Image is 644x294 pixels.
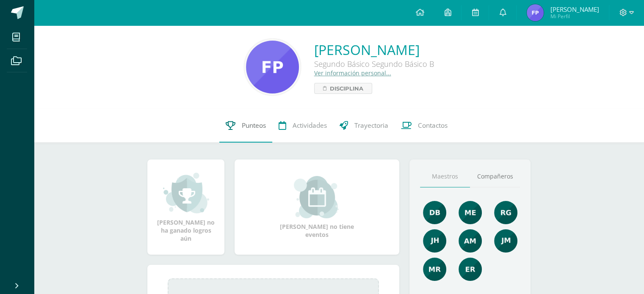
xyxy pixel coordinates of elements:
[470,166,520,187] a: Compañeros
[420,166,470,187] a: Maestros
[156,172,216,242] div: [PERSON_NAME] no ha ganado logros aún
[314,83,372,94] a: Disciplina
[423,258,446,281] img: de7dd2f323d4d3ceecd6bfa9930379e0.png
[314,69,391,77] a: Ver información personal...
[246,41,299,93] img: 483c401e4c2c573ce4956a9ca91ea47b.png
[527,4,544,21] img: 443b81e684e3d26d9113ed309aa31e06.png
[314,59,434,69] div: Segundo Básico Segundo Básico B
[354,121,388,130] span: Trayectoria
[550,13,599,20] span: Mi Perfil
[163,172,209,214] img: achievement_small.png
[219,109,272,143] a: Punteos
[294,176,340,218] img: event_small.png
[494,201,517,224] img: c8ce501b50aba4663d5e9c1ec6345694.png
[314,41,434,59] a: [PERSON_NAME]
[459,258,482,281] img: 6ee8f939e44d4507d8a11da0a8fde545.png
[242,121,266,130] span: Punteos
[418,121,448,130] span: Contactos
[293,121,327,130] span: Actividades
[333,109,395,143] a: Trayectoria
[272,109,333,143] a: Actividades
[330,83,363,93] span: Disciplina
[275,176,359,239] div: [PERSON_NAME] no tiene eventos
[494,229,517,253] img: d63573055912b670afbd603c8ed2a4ef.png
[423,201,446,224] img: 92e8b7530cfa383477e969a429d96048.png
[550,5,599,14] span: [PERSON_NAME]
[459,201,482,224] img: 65453557fab290cae8854fbf14c7a1d7.png
[423,229,446,253] img: 3dbe72ed89aa2680497b9915784f2ba9.png
[395,109,454,143] a: Contactos
[459,229,482,253] img: b7c5ef9c2366ee6e8e33a2b1ce8f818e.png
